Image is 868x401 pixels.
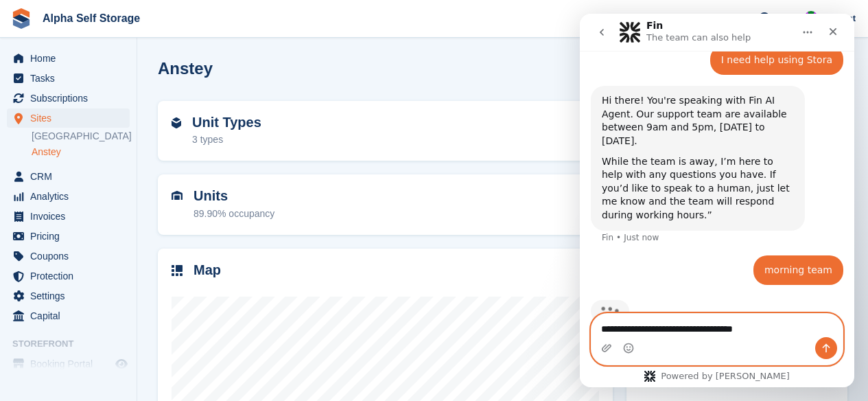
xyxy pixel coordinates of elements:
img: unit-icn-7be61d7bf1b0ce9d3e12c5938cc71ed9869f7b940bace4675aadf7bd6d80202e.svg [172,191,183,200]
span: Create [705,11,732,25]
span: Analytics [30,187,113,206]
a: menu [7,49,130,68]
span: CRM [30,167,113,186]
a: menu [7,306,130,325]
div: 89.90% occupancy [193,207,274,221]
a: menu [7,69,130,88]
img: stora-icon-8386f47178a22dfd0bd8f6a31ec36ba5ce8667c1dd55bd0f319d3a0aa187defe.svg [11,8,32,29]
span: Account [820,12,856,25]
a: menu [7,266,130,286]
span: Storefront [12,337,137,351]
h2: Anstey [158,59,213,78]
h2: Unit Types [192,115,261,130]
h2: Map [193,262,221,278]
span: Coupons [30,247,113,266]
iframe: Intercom live chat [580,14,854,387]
a: menu [7,187,130,206]
span: Pricing [30,227,113,246]
a: [GEOGRAPHIC_DATA] [32,130,130,143]
h2: Units [193,188,274,204]
span: Capital [30,306,113,325]
span: Protection [30,266,113,286]
div: 3 types [192,133,261,147]
span: Tasks [30,69,113,88]
span: Sites [30,108,113,128]
span: Invoices [30,207,113,226]
span: Booking Portal [30,354,113,374]
span: Subscriptions [30,89,113,108]
a: menu [7,354,130,374]
a: menu [7,247,130,266]
a: menu [7,286,130,306]
span: Home [30,49,113,68]
a: Alpha Self Storage [37,7,145,30]
a: Unit Types 3 types [158,101,613,161]
a: menu [7,227,130,246]
a: menu [7,108,130,128]
span: Help [773,11,792,25]
img: James Bambury [804,11,818,25]
img: unit-type-icn-2b2737a686de81e16bb02015468b77c625bbabd49415b5ef34ead5e3b44a266d.svg [172,117,181,128]
a: Anstey [32,146,130,159]
a: menu [7,207,130,226]
a: menu [7,89,130,108]
a: Units 89.90% occupancy [158,174,613,235]
a: Preview store [113,356,130,372]
img: map-icn-33ee37083ee616e46c38cad1a60f524a97daa1e2b2c8c0bc3eb3415660979fc1.svg [172,265,183,276]
span: Settings [30,286,113,306]
a: menu [7,167,130,186]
